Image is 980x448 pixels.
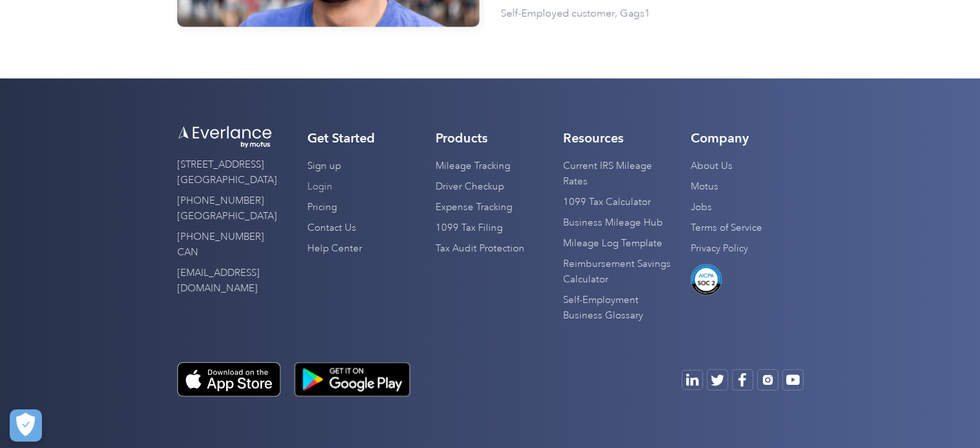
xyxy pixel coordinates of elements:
[177,263,274,299] a: [EMAIL_ADDRESS][DOMAIN_NAME]
[563,290,676,326] a: Self-Employment Business Glossary
[691,239,748,259] a: Privacy Policy
[307,197,337,218] a: Pricing
[435,177,503,197] a: Driver Checkup
[682,370,703,390] a: Open Youtube
[691,197,712,218] a: Jobs
[177,155,277,191] a: [STREET_ADDRESS][GEOGRAPHIC_DATA]
[10,409,42,442] button: Cookies Settings
[307,177,332,197] a: Login
[177,227,274,263] a: [PHONE_NUMBER] CAN
[691,218,762,239] a: Terms of Service
[563,130,624,146] h4: Resources
[563,213,663,233] a: Business Mileage Hub
[435,130,487,146] h4: Products
[307,218,356,239] a: Contact Us
[691,156,733,177] a: About Us
[177,125,274,150] img: Everlance logo white
[435,156,510,177] a: Mileage Tracking
[501,5,650,23] p: Self-Employed customer, Gags1
[435,218,502,239] a: 1099 Tax Filing
[563,233,662,254] a: Mileage Log Template
[707,369,728,391] a: Open Twitter
[563,192,651,213] a: 1099 Tax Calculator
[691,130,749,146] h4: Company
[307,239,362,259] a: Help Center
[307,130,375,146] h4: Get Started
[757,369,778,391] a: Open Instagram
[307,156,341,177] a: Sign up
[435,239,524,259] a: Tax Audit Protection
[563,156,676,192] a: Current IRS Mileage Rates
[177,191,277,227] a: [PHONE_NUMBER] [GEOGRAPHIC_DATA]
[563,254,676,290] a: Reimbursement Savings Calculator
[782,369,803,391] a: Open Youtube
[435,197,512,218] a: Expense Tracking
[691,177,718,197] a: Motus
[732,369,753,391] a: Open Facebook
